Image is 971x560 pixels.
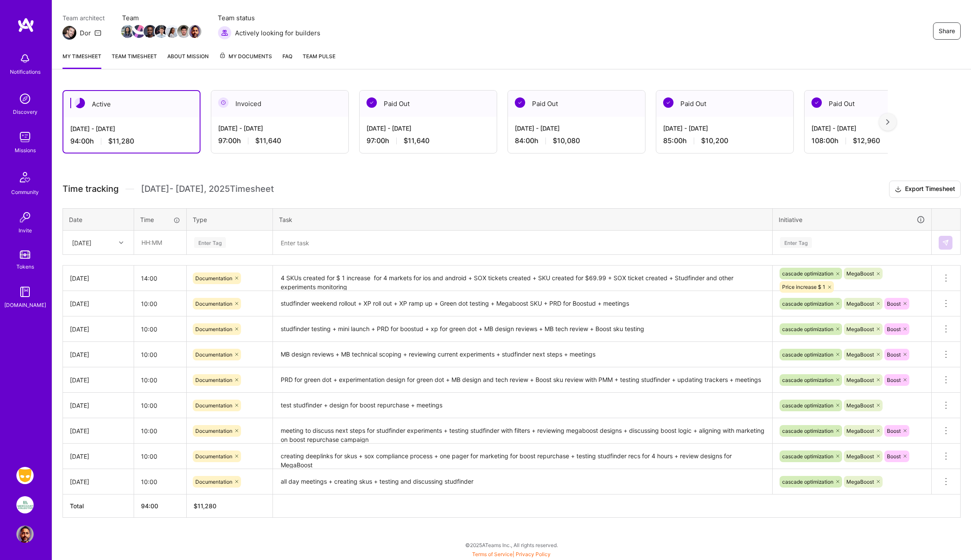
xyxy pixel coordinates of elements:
div: 97:00 h [366,136,490,145]
img: Team Member Avatar [177,25,190,38]
div: 94:00 h [70,137,193,146]
img: Team Member Avatar [132,25,145,38]
th: Total [63,494,134,518]
div: Active [63,91,200,117]
textarea: studfinder testing + mini launch + PRD for boostud + xp for green dot + MB design reviews + MB te... [274,317,771,341]
div: Enter Tag [194,236,226,249]
span: MegaBoost [846,300,874,307]
span: $12,960 [853,136,880,145]
input: HH:MM [134,419,186,442]
span: Share [939,27,955,35]
span: Boost [887,377,901,383]
a: Team timesheet [112,52,157,69]
span: Documentation [195,275,232,282]
span: MegaBoost [846,270,874,277]
span: MegaBoost [846,402,874,409]
span: MegaBoost [846,377,874,383]
a: My timesheet [63,52,101,69]
input: HH:MM [135,231,186,254]
span: MegaBoost [846,479,874,485]
a: Team Member Avatar [167,24,178,39]
img: User Avatar [16,526,34,543]
span: Team architect [63,13,105,22]
img: Invoiced [218,97,229,108]
div: 85:00 h [663,136,786,145]
input: HH:MM [134,343,186,366]
div: Notifications [10,67,41,76]
div: Paid Out [360,91,497,117]
img: Team Member Avatar [121,25,134,38]
span: MegaBoost [846,453,874,460]
input: HH:MM [134,318,186,341]
div: [DATE] [70,375,127,385]
div: [DATE] - [DATE] [366,124,490,133]
span: cascade optimization [782,479,833,485]
a: Terms of Service [472,551,513,557]
i: icon Mail [94,29,101,36]
div: [DATE] [70,299,127,308]
div: Paid Out [805,91,942,117]
img: Grindr: Product & Marketing [16,467,34,484]
span: My Documents [219,52,272,61]
button: Export Timesheet [889,181,961,198]
div: 108:00 h [811,136,935,145]
span: $11,640 [404,136,429,145]
span: Team status [218,13,320,22]
div: [DATE] - [DATE] [811,124,935,133]
div: [DATE] [70,325,127,334]
div: [DATE] [70,401,127,410]
th: Date [63,208,134,231]
div: [DATE] [70,350,127,359]
div: [DOMAIN_NAME] [4,300,46,310]
img: teamwork [16,128,34,146]
div: Invoiced [211,91,348,117]
span: Boost [887,351,901,358]
div: Enter Tag [780,236,812,249]
div: [DATE] [70,477,127,486]
img: Paid Out [366,97,377,108]
input: HH:MM [134,394,186,417]
img: Active [75,98,85,108]
a: Team Pulse [303,52,335,69]
span: $10,200 [701,136,728,145]
div: [DATE] - [DATE] [663,124,786,133]
span: cascade optimization [782,326,833,332]
span: Documentation [195,300,232,307]
div: Community [11,188,39,197]
input: HH:MM [134,470,186,493]
div: © 2025 ATeams Inc., All rights reserved. [52,534,971,556]
textarea: 4 SKUs created for $ 1 increase for 4 markets for ios and android + SOX tickets created + SKU cre... [274,266,771,290]
a: Team Member Avatar [178,24,189,39]
span: Documentation [195,402,232,409]
div: [DATE] - [DATE] [515,124,638,133]
span: cascade optimization [782,402,833,409]
input: HH:MM [134,445,186,468]
img: Actively looking for builders [218,26,232,40]
img: logo [17,17,34,33]
a: Grindr: Product & Marketing [14,467,36,484]
img: Invite [16,209,34,226]
div: [DATE] [70,274,127,283]
img: Submit [942,239,949,246]
a: User Avatar [14,526,36,543]
img: Team Member Avatar [155,25,168,38]
textarea: test studfinder + design for boost repurchase + meetings [274,394,771,417]
span: MegaBoost [846,428,874,434]
span: Time tracking [63,184,119,194]
span: Boost [887,326,901,332]
div: [DATE] [72,238,91,247]
img: discovery [16,90,34,107]
textarea: all day meetings + creating skus + testing and discussing studfinder [274,470,771,494]
textarea: MB design reviews + MB technical scoping + reviewing current experiments + studfinder next steps ... [274,343,771,366]
textarea: PRD for green dot + experimentation design for green dot + MB design and tech review + Boost sku ... [274,368,771,392]
img: Team Member Avatar [166,25,179,38]
div: Invite [19,226,32,235]
img: Team Architect [63,26,76,40]
span: Boost [887,300,901,307]
img: right [886,119,890,125]
span: Actively looking for builders [235,28,320,38]
div: [DATE] - [DATE] [70,124,193,133]
a: Team Member Avatar [189,24,200,39]
img: guide book [16,283,34,300]
div: Initiative [779,215,925,225]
